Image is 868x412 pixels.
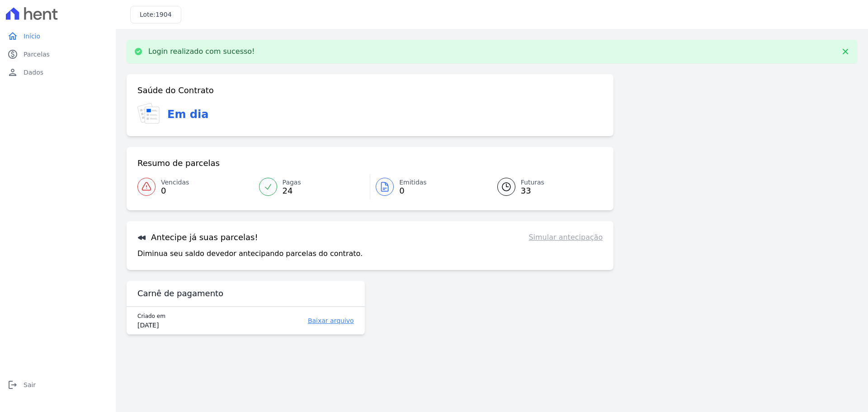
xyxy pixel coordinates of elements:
span: Dados [24,68,43,77]
a: Pagas 24 [254,174,370,199]
span: Emitidas [399,178,427,187]
div: [DATE] [137,321,217,330]
span: 0 [399,187,427,194]
span: Início [24,32,40,41]
h3: Em dia [167,106,208,123]
h3: Resumo de parcelas [137,158,220,169]
a: homeInício [4,27,112,45]
span: Pagas [283,178,301,187]
span: 24 [283,187,301,194]
i: person [7,67,18,78]
a: paidParcelas [4,45,112,63]
i: home [7,31,18,42]
div: Criado em [137,312,217,321]
span: Parcelas [24,50,50,59]
p: Login realizado com sucesso! [148,47,255,56]
a: Futuras 33 [486,174,603,199]
i: logout [7,379,18,390]
p: Diminua seu saldo devedor antecipando parcelas do contrato. [137,248,363,259]
span: 0 [161,187,189,194]
a: Simular antecipação [528,232,603,243]
span: 33 [521,187,544,194]
a: Emitidas 0 [370,174,486,199]
span: Vencidas [161,178,189,187]
a: personDados [4,63,112,81]
i: paid [7,49,18,60]
h3: Saúde do Contrato [137,85,214,96]
h3: Antecipe já suas parcelas! [137,232,258,243]
h3: Lote: [140,10,172,19]
span: Sair [24,380,36,389]
a: Vencidas 0 [137,174,254,199]
h3: Carnê de pagamento [137,288,223,299]
a: Baixar arquivo [238,316,354,325]
span: Futuras [521,178,544,187]
a: logoutSair [4,376,112,394]
span: 1904 [156,11,172,18]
